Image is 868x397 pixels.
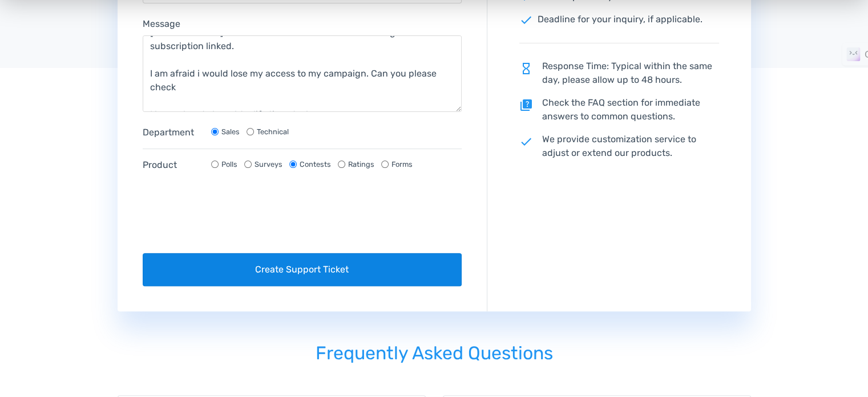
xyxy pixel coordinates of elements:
label: Polls [221,159,237,170]
label: Message [143,17,180,31]
label: Product [143,158,200,172]
p: Response Time: Typical within the same day, please allow up to 48 hours. [519,59,719,87]
label: Department [143,126,200,139]
label: Surveys [255,159,282,170]
span: check [519,13,533,27]
span: hourglass_empty [519,62,533,75]
button: Create Support Ticket [143,253,462,286]
label: Forms [391,159,413,170]
p: Deadline for your inquiry, if applicable. [519,13,719,27]
label: Ratings [348,159,374,170]
label: Technical [257,126,289,137]
label: Contests [300,159,331,170]
span: check [519,135,533,149]
iframe: reCAPTCHA [143,195,316,239]
h2: Frequently Asked Questions [118,327,751,379]
span: quiz [519,98,533,112]
label: Sales [221,126,240,137]
p: We provide customization service to adjust or extend our products. [519,133,719,160]
p: Check the FAQ section for immediate answers to common questions. [519,96,719,123]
